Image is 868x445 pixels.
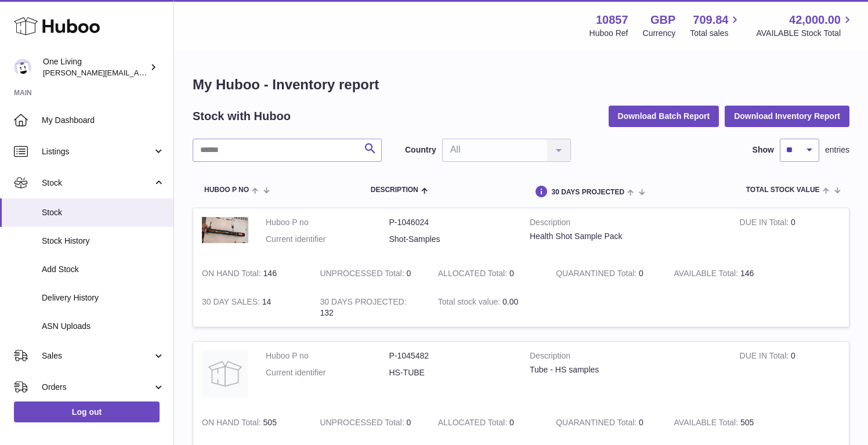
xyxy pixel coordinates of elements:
[193,288,311,327] td: 14
[789,12,841,28] span: 42,000.00
[389,367,513,378] dd: HS-TUBE
[530,231,722,242] div: Health Shot Sample Pack
[204,186,249,194] span: Huboo P no
[731,342,849,408] td: 0
[666,259,783,288] td: 146
[429,259,547,288] td: 0
[609,106,719,126] button: Download Batch Report
[753,144,774,155] label: Show
[530,364,722,375] div: Tube - HS samples
[740,351,791,363] strong: DUE IN Total
[202,350,248,397] img: product image
[311,408,429,437] td: 0
[725,106,849,126] button: Download Inventory Report
[371,186,418,194] span: Description
[193,259,311,288] td: 146
[551,189,624,196] span: 30 DAYS PROJECTED
[42,207,165,218] span: Stock
[202,269,263,281] strong: ON HAND Total
[429,408,547,437] td: 0
[690,12,742,39] a: 709.84 Total sales
[756,28,854,39] span: AVAILABLE Stock Total
[731,208,849,259] td: 0
[320,297,406,309] strong: 30 DAYS PROJECTED
[193,408,311,437] td: 505
[650,12,675,28] strong: GBP
[438,269,509,281] strong: ALLOCATED Total
[311,259,429,288] td: 0
[405,144,436,155] label: Country
[666,408,783,437] td: 505
[193,75,849,94] h1: My Huboo - Inventory report
[639,418,643,427] span: 0
[596,12,628,28] strong: 10857
[389,217,513,228] dd: P-1046024
[556,418,639,430] strong: QUARANTINED Total
[530,217,722,231] strong: Description
[266,350,389,361] dt: Huboo P no
[502,297,518,306] span: 0.00
[674,418,740,430] strong: AVAILABLE Total
[42,350,153,361] span: Sales
[643,28,676,39] div: Currency
[14,401,160,422] a: Log out
[14,59,31,76] img: Jessica@oneliving.com
[193,108,291,124] h2: Stock with Huboo
[42,321,165,332] span: ASN Uploads
[202,418,263,430] strong: ON HAND Total
[639,269,643,278] span: 0
[746,186,820,194] span: Total stock value
[438,418,509,430] strong: ALLOCATED Total
[320,418,406,430] strong: UNPROCESSED Total
[202,297,262,309] strong: 30 DAY SALES
[693,12,728,28] span: 709.84
[740,218,791,230] strong: DUE IN Total
[825,144,849,155] span: entries
[389,234,513,245] dd: Shot-Samples
[42,146,153,157] span: Listings
[320,269,406,281] strong: UNPROCESSED Total
[43,56,147,78] div: One Living
[42,178,153,189] span: Stock
[42,264,165,275] span: Add Stock
[530,350,722,364] strong: Description
[311,288,429,327] td: 132
[42,236,165,247] span: Stock History
[43,68,233,77] span: [PERSON_NAME][EMAIL_ADDRESS][DOMAIN_NAME]
[690,28,742,39] span: Total sales
[42,115,165,126] span: My Dashboard
[674,269,740,281] strong: AVAILABLE Total
[42,292,165,303] span: Delivery History
[202,217,248,243] img: product image
[556,269,639,281] strong: QUARANTINED Total
[266,217,389,228] dt: Huboo P no
[42,382,153,393] span: Orders
[589,28,628,39] div: Huboo Ref
[266,234,389,245] dt: Current identifier
[389,350,513,361] dd: P-1045482
[438,297,502,309] strong: Total stock value
[266,367,389,378] dt: Current identifier
[756,12,854,39] a: 42,000.00 AVAILABLE Stock Total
